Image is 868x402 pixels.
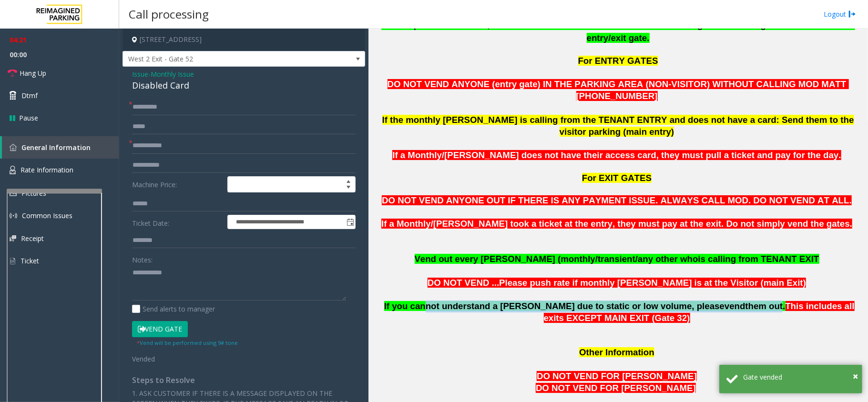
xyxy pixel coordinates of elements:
[148,70,194,79] span: -
[151,69,194,79] span: Monthly Issue
[132,354,155,363] span: Vended
[745,301,786,311] span: them out.
[853,370,858,382] span: ×
[415,254,698,264] span: Vend out every [PERSON_NAME] (monthly/transient/any other who
[20,165,73,174] span: Rate Information
[137,339,238,346] small: Vend will be performed using 9# tone
[132,304,215,314] label: Send alerts to manager
[10,144,17,151] img: 'icon'
[544,301,855,323] span: This includes all exits EXCEPT MAIN EXIT (Gate 32)
[537,371,697,381] span: DO NOT VEND FOR [PERSON_NAME]
[743,372,855,382] div: Gate vended
[132,321,188,337] button: Vend Gate
[124,2,214,26] h3: Call processing
[382,115,854,137] span: If the monthly [PERSON_NAME] is calling from the TENANT ENTRY and does not have a card: Send them...
[20,68,46,78] span: Hang Up
[388,79,849,101] span: DO NOT VEND ANYONE (entry gate) IN THE PARKING AREA (NON-VISITOR) WITHOUT CALLING MOD MATT [PHONE...
[123,51,317,67] span: West 2 Exit - Gate 52
[130,176,225,192] label: Machine Price:
[392,150,841,160] span: If a Monthly/[PERSON_NAME] does not have their access card, they must pull a ticket and pay for t...
[381,219,852,229] span: If a Monthly/[PERSON_NAME] took a ticket at the entry, they must pay at the exit. Do not simply v...
[428,278,764,288] span: DO NOT VEND ...Please push rate if monthly [PERSON_NAME] is at the Visitor (
[582,173,652,183] span: For EXIT GATES
[725,301,745,311] span: vend
[578,56,658,66] span: For ENTRY GATES
[536,383,696,393] span: DO NOT VEND FOR [PERSON_NAME]
[132,79,356,92] div: Disabled Card
[19,113,38,123] span: Pause
[382,195,852,205] span: DO NOT VEND ANYONE OUT IF THERE IS ANY PAYMENT ISSUE. ALWAYS CALL MOD. DO NOT VEND AT ALL.
[698,254,819,264] span: is calling from TENANT EXIT
[342,184,355,192] span: Decrease value
[21,143,91,152] span: General Information
[130,215,225,229] label: Ticket Date:
[132,251,153,265] label: Notes:
[132,376,356,385] h4: Steps to Resolve
[824,9,856,19] a: Logout
[848,9,856,19] img: logout
[384,301,725,311] span: If you cannot understand a [PERSON_NAME] due to static or low volume, please
[21,90,38,100] span: Dtmf
[123,29,365,51] h4: [STREET_ADDRESS]
[2,136,119,159] a: General Information
[10,166,16,174] img: 'icon'
[132,69,148,79] span: Issue
[764,278,806,288] span: main Exit)
[345,215,355,229] span: Toggle popup
[853,369,858,383] button: Close
[342,177,355,184] span: Increase value
[579,347,654,357] span: Other Information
